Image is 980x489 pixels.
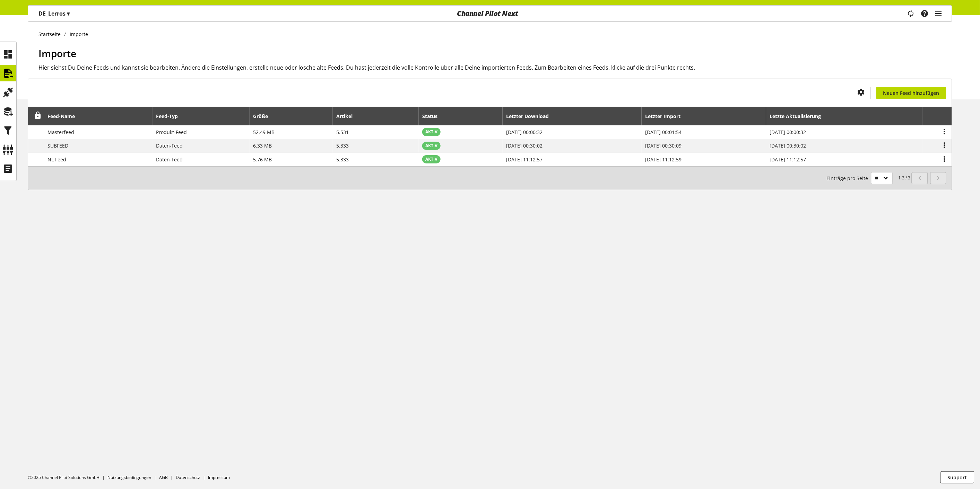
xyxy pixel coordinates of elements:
[645,129,682,135] span: [DATE] 00:01:54
[645,142,682,149] span: [DATE] 00:30:09
[253,142,272,149] span: 6.33 MB
[107,474,151,480] a: Nutzungsbedingungen
[48,113,82,120] div: Feed-Name
[208,474,230,480] a: Impressum
[422,113,444,120] div: Status
[48,129,75,135] span: Masterfeed
[156,156,183,163] span: Daten-Feed
[770,142,806,149] span: [DATE] 00:30:02
[156,113,185,120] div: Feed-Typ
[425,156,437,162] span: AKTIV
[28,5,952,22] nav: main navigation
[34,112,42,119] span: Entsperren, um Zeilen neu anzuordnen
[425,129,437,135] span: AKTIV
[876,87,946,99] a: Neuen Feed hinzufügen
[827,175,871,182] span: Einträge pro Seite
[770,156,806,163] span: [DATE] 11:12:57
[506,156,543,163] span: [DATE] 11:12:57
[32,112,42,121] div: Entsperren, um Zeilen neu anzuordnen
[506,113,556,120] div: Letzter Download
[253,113,275,120] div: Größe
[770,113,828,120] div: Letzte Aktualisierung
[940,471,974,483] button: Support
[827,172,911,184] small: 1-3 / 3
[336,129,349,135] span: 5.531
[67,10,70,17] span: ▾
[253,129,275,135] span: 52.49 MB
[948,474,967,481] span: Support
[159,474,168,480] a: AGB
[336,113,359,120] div: Artikel
[48,156,67,163] span: NL Feed
[38,63,952,72] h2: Hier siehst Du Deine Feeds und kannst sie bearbeiten. Ändere die Einstellungen, erstelle neue ode...
[38,47,76,60] span: Importe
[506,129,543,135] span: [DATE] 00:00:32
[253,156,272,163] span: 5.76 MB
[28,474,107,481] li: ©2025 Channel Pilot Solutions GmbH
[770,129,806,135] span: [DATE] 00:00:32
[506,142,543,149] span: [DATE] 00:30:02
[176,474,200,480] a: Datenschutz
[425,143,437,149] span: AKTIV
[38,30,64,38] a: Startseite
[645,113,687,120] div: Letzter Import
[336,156,349,163] span: 5.333
[883,89,939,97] span: Neuen Feed hinzufügen
[336,142,349,149] span: 5.333
[645,156,682,163] span: [DATE] 11:12:59
[156,142,183,149] span: Daten-Feed
[48,142,69,149] span: SUBFEED
[38,9,70,18] p: DE_Lerros
[156,129,187,135] span: Produkt-Feed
